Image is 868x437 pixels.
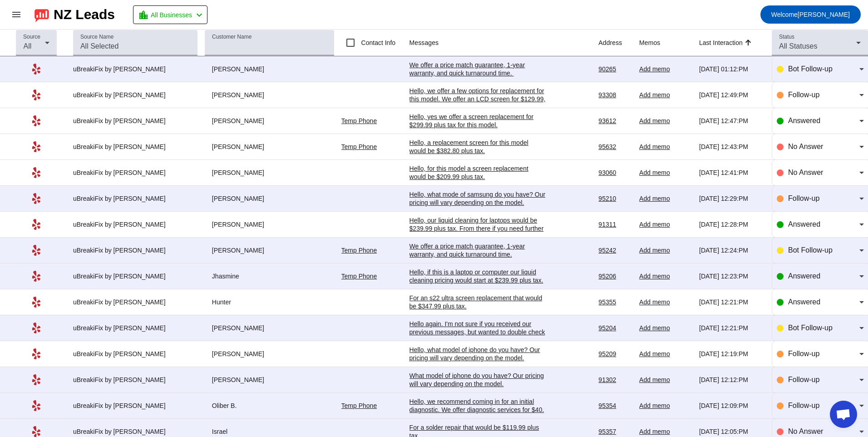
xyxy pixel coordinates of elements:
div: [DATE] 12:29:PM [699,194,764,203]
mat-icon: Yelp [31,348,42,359]
span: Follow-up [788,91,819,99]
div: Add memo [639,376,692,384]
span: Answered [788,220,820,228]
div: Add memo [639,65,692,73]
div: [PERSON_NAME] [205,194,334,203]
mat-icon: Yelp [31,426,42,437]
div: We offer a price match guarantee, 1-year warranty, and quick turnaround time. ​ [409,61,546,77]
div: 95204 [598,324,632,332]
div: [DATE] 12:47:PM [699,117,764,125]
div: uBreakiFix by [PERSON_NAME] [73,65,197,73]
div: uBreakiFix by [PERSON_NAME] [73,169,197,177]
div: [PERSON_NAME] [205,246,334,254]
span: No Answer [788,169,823,176]
div: Oliber B. [205,402,334,410]
div: Add memo [639,143,692,151]
div: Hello, if this is a laptop or computer our liquid cleaning pricing would start at $239.99 plus ta... [409,268,546,317]
div: NZ Leads [54,8,115,21]
div: Jhasmine [205,272,334,280]
span: No Answer [788,143,823,150]
span: Answered [788,117,820,124]
div: [PERSON_NAME] [205,220,334,228]
div: Add memo [639,272,692,280]
div: [DATE] 12:09:PM [699,402,764,410]
div: 95632 [598,143,632,151]
a: Temp Phone [341,402,377,409]
div: [DATE] 12:21:PM [699,324,764,332]
div: [DATE] 01:12:PM [699,65,764,73]
div: Open chat [830,401,857,428]
div: [PERSON_NAME] [205,350,334,358]
mat-icon: Yelp [31,193,42,204]
div: uBreakiFix by [PERSON_NAME] [73,194,197,203]
div: Hello, we offer a few options for replacement for this model. We offer an LCD screen for $129.99,... [409,87,546,119]
div: uBreakiFix by [PERSON_NAME] [73,402,197,410]
span: Follow-up [788,376,819,383]
div: 95357 [598,427,632,436]
mat-icon: Yelp [31,323,42,333]
span: All Businesses [151,9,192,21]
mat-label: Source [23,34,40,40]
div: uBreakiFix by [PERSON_NAME] [73,298,197,306]
button: Welcome[PERSON_NAME] [760,5,861,24]
span: All Statuses [779,42,817,50]
div: Add memo [639,220,692,228]
div: [PERSON_NAME] [205,65,334,73]
div: uBreakiFix by [PERSON_NAME] [73,220,197,228]
div: 95209 [598,350,632,358]
div: Add memo [639,298,692,306]
button: All Businesses [133,5,207,24]
a: Temp Phone [341,247,377,254]
div: Last Interaction [699,38,743,47]
div: Hello, a replacement screen for this model would be $382.80 plus tax. [409,139,546,155]
div: Hello, what model of iphone do you have? Our pricing will vary depending on the model. [409,346,546,362]
span: Follow-up [788,194,819,202]
div: Add memo [639,402,692,410]
div: [DATE] 12:12:PM [699,376,764,384]
div: [PERSON_NAME] [205,143,334,151]
div: Hunter [205,298,334,306]
span: Follow-up [788,402,819,409]
mat-icon: Yelp [31,400,42,411]
div: [DATE] 12:43:PM [699,143,764,151]
div: 95355 [598,298,632,306]
div: Add memo [639,194,692,203]
div: uBreakiFix by [PERSON_NAME] [73,143,197,151]
span: Bot Follow-up [788,246,833,254]
div: 91311 [598,220,632,228]
span: Bot Follow-up [788,324,833,332]
mat-icon: chevron_left [194,10,205,20]
div: Add memo [639,324,692,332]
mat-label: Status [779,34,794,40]
div: 95206 [598,272,632,280]
span: [PERSON_NAME] [771,8,850,21]
div: 93060 [598,169,632,177]
div: Hello, yes we offer a screen replacement for $299.99 plus tax for this model. [409,113,546,129]
th: Messages [409,30,599,56]
mat-icon: Yelp [31,167,42,178]
div: [DATE] 12:41:PM [699,169,764,177]
mat-icon: Yelp [31,219,42,230]
div: [DATE] 12:28:PM [699,220,764,228]
div: [DATE] 12:19:PM [699,350,764,358]
mat-label: Customer Name [212,34,252,40]
img: logo [35,7,49,22]
span: Welcome [771,11,798,18]
span: Answered [788,298,820,306]
span: All [23,42,31,50]
div: 95210 [598,194,632,203]
mat-icon: menu [11,9,22,20]
a: Temp Phone [341,143,377,150]
div: 95354 [598,402,632,410]
th: Address [598,30,639,56]
div: uBreakiFix by [PERSON_NAME] [73,91,197,99]
div: uBreakiFix by [PERSON_NAME] [73,117,197,125]
div: Hello, what mode of samsung do you have? Our pricing will vary depending on the model. [409,190,546,207]
div: Add memo [639,117,692,125]
div: uBreakiFix by [PERSON_NAME] [73,272,197,280]
mat-icon: Yelp [31,64,42,74]
div: 93308 [598,91,632,99]
span: Bot Follow-up [788,65,833,73]
input: All Selected [80,41,190,52]
mat-icon: Yelp [31,245,42,256]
